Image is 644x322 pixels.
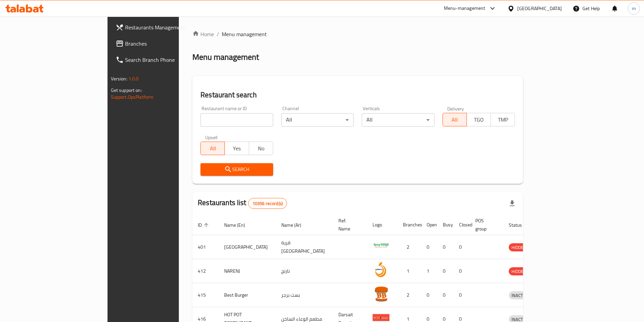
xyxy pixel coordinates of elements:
div: All [362,113,434,127]
td: قرية [GEOGRAPHIC_DATA] [276,235,333,259]
a: Branches [110,35,215,52]
th: Open [421,215,437,235]
div: Menu-management [444,4,485,13]
button: Yes [224,142,249,155]
button: TGO [467,113,491,126]
span: HIDDEN [509,244,529,251]
th: Logo [367,215,398,235]
a: Search Branch Phone [110,52,215,68]
span: Search [206,165,268,174]
nav: breadcrumb [192,30,523,38]
td: NARENJ [219,259,276,283]
span: m [632,5,636,12]
span: All [446,115,464,125]
label: Upsell [205,135,218,140]
span: Name (Ar) [281,221,310,229]
span: Menu management [222,30,267,38]
span: All [204,144,222,153]
button: TMP [491,113,515,126]
span: ID [198,221,211,229]
span: Ref. Name [338,217,359,233]
button: All [200,142,225,155]
span: TMP [494,115,512,125]
div: HIDDEN [509,267,529,275]
span: 1.0.0 [128,74,139,83]
span: INACTIVE [509,292,532,299]
input: Search for restaurant name or ID.. [200,113,273,127]
td: نارنج [276,259,333,283]
td: 0 [454,259,470,283]
div: HIDDEN [509,243,529,251]
td: 2 [398,235,421,259]
span: POS group [475,217,495,233]
span: Restaurants Management [125,23,210,31]
td: بست برجر [276,283,333,307]
span: Name (En) [224,221,254,229]
span: Status [509,221,531,229]
div: [GEOGRAPHIC_DATA] [517,5,562,12]
td: [GEOGRAPHIC_DATA] [219,235,276,259]
td: 0 [437,283,454,307]
span: HIDDEN [509,268,529,275]
td: Best Burger [219,283,276,307]
th: Busy [437,215,454,235]
span: Branches [125,40,210,48]
li: / [217,30,219,38]
span: Yes [228,144,246,153]
a: Support.OpsPlatform [111,93,154,101]
h2: Restaurants list [198,198,287,209]
td: 0 [421,283,437,307]
div: Export file [504,195,520,212]
td: 0 [421,235,437,259]
span: No [252,144,270,153]
span: Version: [111,74,127,83]
button: All [443,113,467,126]
td: 0 [454,235,470,259]
td: 1 [398,259,421,283]
span: 10356 record(s) [248,200,287,207]
h2: Restaurant search [200,90,515,100]
td: 0 [437,235,454,259]
div: Total records count [248,198,287,209]
td: 0 [437,259,454,283]
td: 0 [454,283,470,307]
span: TGO [470,115,488,125]
a: Restaurants Management [110,19,215,35]
div: All [281,113,354,127]
th: Closed [454,215,470,235]
span: Search Branch Phone [125,56,210,64]
img: Best Burger [373,285,389,302]
button: No [249,142,273,155]
span: Get support on: [111,86,142,95]
img: Spicy Village [373,237,389,254]
th: Branches [398,215,421,235]
td: 2 [398,283,421,307]
img: NARENJ [373,261,389,278]
td: 1 [421,259,437,283]
button: Search [200,163,273,176]
label: Delivery [447,106,464,111]
h2: Menu management [192,52,259,63]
